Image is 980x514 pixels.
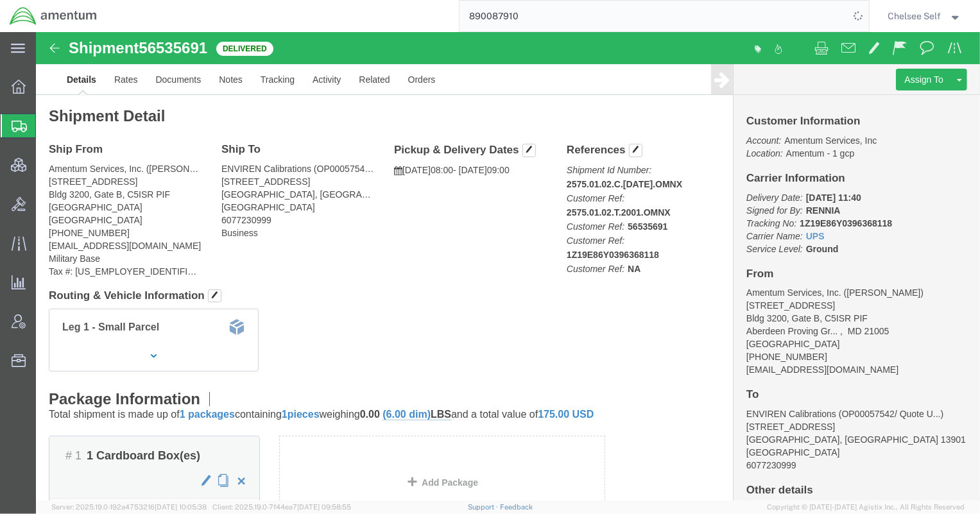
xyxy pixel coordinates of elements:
span: Copyright © [DATE]-[DATE] Agistix Inc., All Rights Reserved [767,502,965,513]
span: Chelsee Self [888,9,941,23]
input: Search for shipment number, reference number [460,1,850,31]
a: Support [468,503,500,511]
span: [DATE] 10:05:38 [155,503,207,511]
span: Server: 2025.19.0-192a4753216 [51,503,207,511]
iframe: FS Legacy Container [36,32,980,501]
span: Client: 2025.19.0-7f44ea7 [212,503,351,511]
span: [DATE] 09:58:55 [297,503,351,511]
a: Feedback [500,503,533,511]
img: logo [9,6,98,26]
button: Chelsee Self [888,8,963,24]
